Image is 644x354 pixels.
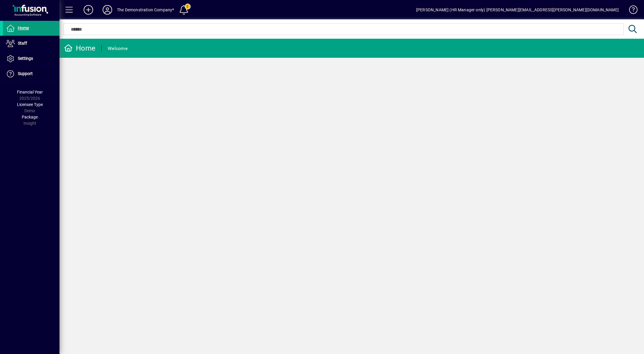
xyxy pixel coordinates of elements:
[18,26,29,30] span: Home
[98,4,117,15] button: Profile
[22,115,38,119] span: Package
[416,5,619,15] div: [PERSON_NAME] (HR Manager only) [PERSON_NAME][EMAIL_ADDRESS][PERSON_NAME][DOMAIN_NAME]
[17,102,43,107] span: Licensee Type
[64,43,95,53] div: Home
[3,51,59,66] a: Settings
[18,71,33,76] span: Support
[625,1,637,21] a: Knowledge Base
[18,41,27,46] span: Staff
[3,66,59,81] a: Support
[17,90,43,94] span: Financial Year
[3,36,59,51] a: Staff
[18,56,33,61] span: Settings
[117,5,174,15] div: The Demonstration Company*
[79,4,98,15] button: Add
[108,44,128,53] div: Welcome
